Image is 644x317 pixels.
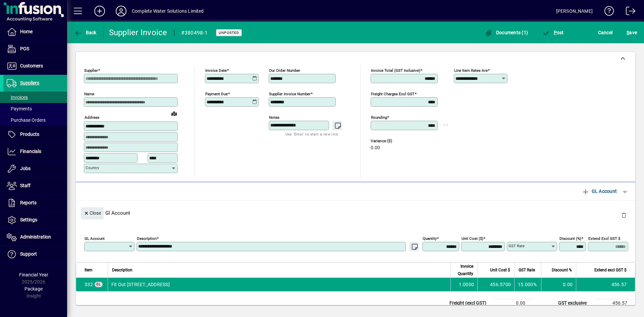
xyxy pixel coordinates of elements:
[20,131,39,137] span: Products
[85,236,105,241] mat-label: GL Account
[20,80,39,86] span: Suppliers
[20,200,37,205] span: Reports
[3,212,67,228] a: Settings
[20,29,33,34] span: Home
[477,278,514,291] td: 456.5700
[556,6,593,16] div: [PERSON_NAME]
[514,278,541,291] td: 15.000%
[555,299,595,307] td: GST exclusive
[371,68,420,73] mat-label: Invoice Total (GST inclusive)
[599,1,614,23] a: Knowledge Base
[540,27,566,39] button: Post
[621,1,636,23] a: Logout
[20,166,31,171] span: Jobs
[20,183,31,188] span: Staff
[371,139,411,143] span: Variance ($)
[269,92,311,96] mat-label: Supplier invoice number
[20,234,51,240] span: Administration
[423,236,437,241] mat-label: Quantity
[483,27,530,39] button: Documents (1)
[616,212,632,218] app-page-header-button: Delete
[519,266,535,274] span: GST Rate
[285,130,338,138] mat-hint: Use 'Enter' to start a new line
[596,27,614,39] button: Cancel
[3,195,67,211] a: Reports
[450,278,477,291] td: 1.0000
[79,210,105,216] app-page-header-button: Close
[508,244,525,248] mat-label: GST rate
[20,217,37,222] span: Settings
[205,68,227,73] mat-label: Invoice date
[7,106,32,111] span: Payments
[84,208,101,219] span: Close
[19,272,48,277] span: Financial Year
[205,92,228,96] mat-label: Payment due
[20,63,43,68] span: Customers
[86,165,99,170] mat-label: Country
[84,92,94,96] mat-label: Name
[578,185,620,197] button: GL Account
[462,236,483,241] mat-label: Unit Cost ($)
[490,266,510,274] span: Unit Cost $
[3,160,67,177] a: Jobs
[85,266,93,274] span: Item
[455,263,473,277] span: Invoice Quantity
[484,30,528,35] span: Documents (1)
[74,30,97,35] span: Back
[3,58,67,74] a: Customers
[89,5,110,17] button: Add
[454,68,488,73] mat-label: Line item rates are
[627,27,637,38] span: ave
[371,92,415,96] mat-label: Freight charges excl GST
[594,266,627,274] span: Extend excl GST $
[582,186,617,197] span: GL Account
[446,299,493,307] td: Freight (excl GST)
[169,108,179,119] a: View on map
[67,27,104,39] app-page-header-button: Back
[3,246,67,263] a: Support
[24,286,43,292] span: Package
[542,30,564,35] span: ost
[3,126,67,143] a: Products
[108,278,450,291] td: Fit Out [STREET_ADDRESS]
[84,68,98,73] mat-label: Supplier
[20,251,37,257] span: Support
[3,143,67,160] a: Financials
[541,278,576,291] td: 0.00
[269,68,300,73] mat-label: Our order number
[552,266,572,274] span: Discount %
[3,92,67,103] a: Invoices
[627,30,629,35] span: S
[132,6,204,16] div: Complete Water Solutions Limited
[20,149,41,154] span: Financials
[3,103,67,114] a: Payments
[371,145,380,151] span: 0.00
[137,236,157,241] mat-label: Description
[81,207,104,219] button: Close
[7,95,28,100] span: Invoices
[576,278,635,291] td: 456.57
[85,281,93,288] span: Fit Out 17 Huffam St
[72,27,98,39] button: Back
[493,299,533,307] td: 0.00
[3,23,67,40] a: Home
[181,28,208,38] div: #380498-1
[598,27,613,38] span: Cancel
[110,5,132,17] button: Profile
[7,117,46,123] span: Purchase Orders
[3,114,67,126] a: Purchase Orders
[595,299,635,307] td: 456.57
[269,115,279,120] mat-label: Notes
[625,27,639,39] button: Save
[109,27,167,38] div: Supplier Invoice
[554,30,557,35] span: P
[76,201,635,225] div: Gl Account
[20,46,29,51] span: POS
[616,207,632,223] button: Delete
[3,177,67,194] a: Staff
[371,115,387,120] mat-label: Rounding
[112,266,132,274] span: Description
[588,236,620,241] mat-label: Extend excl GST $
[219,31,239,35] span: Unposted
[3,41,67,57] a: POS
